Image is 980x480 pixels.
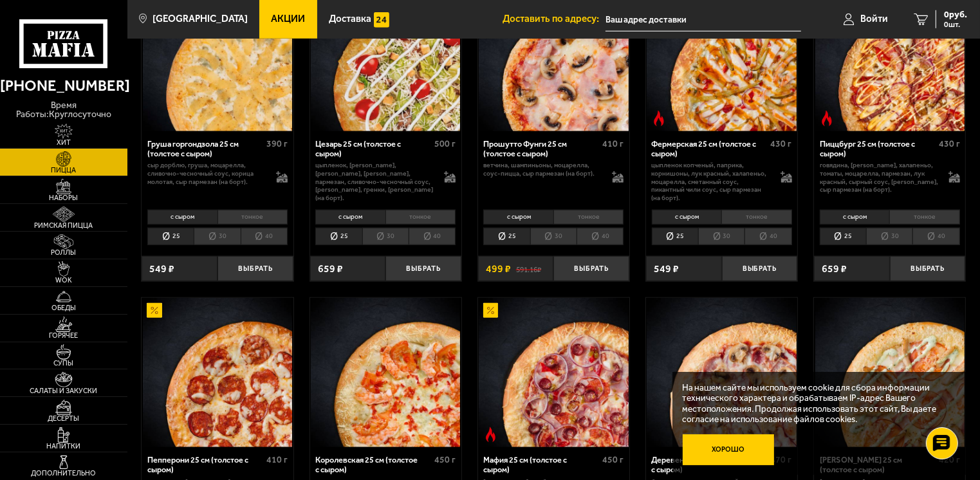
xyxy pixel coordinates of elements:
[651,111,667,126] img: Острое блюдо
[889,210,959,225] li: тонкое
[217,256,293,281] button: Выбрать
[944,21,967,28] span: 0 шт.
[652,162,770,202] p: цыпленок копченый, паприка, корнишоны, лук красный, халапеньо, моцарелла, сметанный соус, пикантн...
[944,10,967,19] span: 0 руб.
[577,228,624,246] li: 40
[820,210,889,225] li: с сыром
[478,298,629,447] a: АкционныйОстрое блюдоМафия 25 см (толстое с сыром)
[483,139,599,158] div: Прошутто Фунги 25 см (толстое с сыром)
[483,303,499,318] img: Акционный
[606,8,802,32] input: Ваш адрес доставки
[483,228,530,246] li: 25
[939,138,960,149] span: 430 г
[374,12,389,28] img: 15daf4d41897b9f0e9f617042186c801.svg
[530,228,577,246] li: 30
[815,298,965,447] img: Чикен Ранч 25 см (толстое с сыром)
[143,298,292,447] img: Пепперони 25 см (толстое с сыром)
[683,382,948,425] p: На нашем сайте мы используем cookie для сбора информации технического характера и обрабатываем IP...
[814,298,965,447] a: Чикен Ранч 25 см (толстое с сыром)
[147,139,263,158] div: Груша горгондзола 25 см (толстое с сыром)
[483,455,599,474] div: Мафия 25 см (толстое с сыром)
[479,298,628,447] img: Мафия 25 см (толстое с сыром)
[149,264,174,274] span: 549 ₽
[483,162,602,178] p: ветчина, шампиньоны, моцарелла, соус-пицца, сыр пармезан (на борт).
[652,455,768,474] div: Деревенская 25 см (толстое с сыром)
[329,14,371,24] span: Доставка
[683,434,775,465] button: Хорошо
[820,139,936,158] div: Пиццбург 25 см (толстое с сыром)
[434,138,456,149] span: 500 г
[147,455,263,474] div: Пепперони 25 см (толстое с сыром)
[721,210,791,225] li: тонкое
[315,228,362,246] li: 25
[652,210,721,225] li: с сыром
[654,264,679,274] span: 549 ₽
[315,162,434,202] p: цыпленок, [PERSON_NAME], [PERSON_NAME], [PERSON_NAME], пармезан, сливочно-чесночный соус, [PERSON...
[860,14,888,24] span: Войти
[698,228,744,246] li: 30
[147,162,266,186] p: сыр дорблю, груша, моцарелла, сливочно-чесночный соус, корица молотая, сыр пармезан (на борт).
[483,427,499,443] img: Острое блюдо
[310,298,461,447] a: Королевская 25 см (толстое с сыром)
[822,264,847,274] span: 659 ₽
[503,14,606,24] span: Доставить по адресу:
[315,139,431,158] div: Цезарь 25 см (толстое с сыром)
[385,256,461,281] button: Выбрать
[820,228,866,246] li: 25
[652,228,698,246] li: 25
[311,298,460,447] img: Королевская 25 см (толстое с сыром)
[912,228,959,246] li: 40
[819,111,835,126] img: Острое блюдо
[409,228,456,246] li: 40
[315,210,385,225] li: с сыром
[153,14,248,24] span: [GEOGRAPHIC_DATA]
[147,228,194,246] li: 25
[217,210,288,225] li: тонкое
[194,228,240,246] li: 30
[553,256,629,281] button: Выбрать
[266,454,288,465] span: 410 г
[652,139,768,158] div: Фермерская 25 см (толстое с сыром)
[318,264,343,274] span: 659 ₽
[142,298,293,447] a: АкционныйПепперони 25 см (толстое с сыром)
[744,228,791,246] li: 40
[602,454,624,465] span: 450 г
[820,162,938,194] p: говядина, [PERSON_NAME], халапеньо, томаты, моцарелла, пармезан, лук красный, сырный соус, [PERSO...
[890,256,966,281] button: Выбрать
[385,210,456,225] li: тонкое
[147,210,217,225] li: с сыром
[866,228,912,246] li: 30
[266,138,288,149] span: 390 г
[362,228,409,246] li: 30
[602,138,624,149] span: 410 г
[483,210,553,225] li: с сыром
[486,264,511,274] span: 499 ₽
[434,454,456,465] span: 450 г
[241,228,288,246] li: 40
[647,298,796,447] img: Деревенская 25 см (толстое с сыром)
[147,303,162,318] img: Акционный
[272,14,306,24] span: Акции
[516,264,541,274] s: 591.16 ₽
[771,138,792,149] span: 430 г
[553,210,624,225] li: тонкое
[722,256,798,281] button: Выбрать
[646,298,797,447] a: Деревенская 25 см (толстое с сыром)
[315,455,431,474] div: Королевская 25 см (толстое с сыром)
